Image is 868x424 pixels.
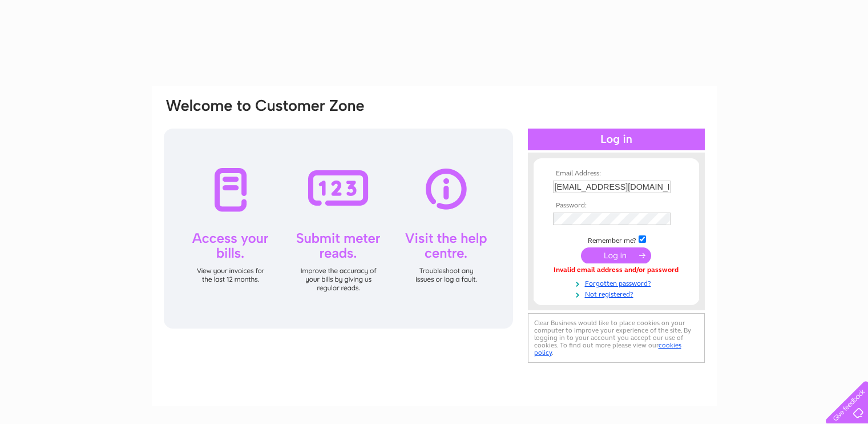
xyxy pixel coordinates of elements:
div: Clear Business would like to place cookies on your computer to improve your experience of the sit... [528,313,705,363]
th: Email Address: [550,170,683,178]
a: Not registered? [553,288,683,299]
div: Invalid email address and/or password [553,266,680,274]
th: Password: [550,202,683,210]
a: Forgotten password? [553,277,683,288]
td: Remember me? [550,234,683,245]
input: Submit [581,247,651,263]
a: cookies policy [534,341,681,357]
